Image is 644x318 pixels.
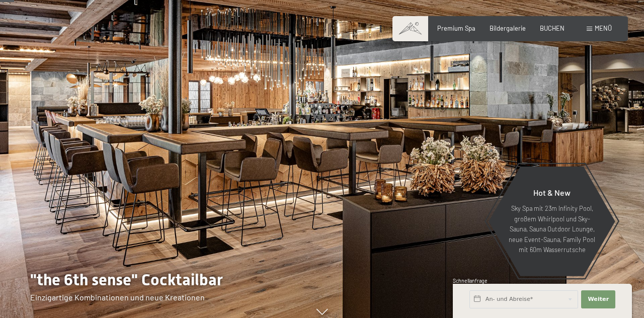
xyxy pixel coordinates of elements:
p: Sky Spa mit 23m Infinity Pool, großem Whirlpool und Sky-Sauna, Sauna Outdoor Lounge, neue Event-S... [508,203,596,255]
span: Schnellanfrage [453,278,488,284]
span: Weiter [588,295,609,303]
button: Weiter [581,290,615,308]
a: Premium Spa [437,24,475,32]
span: Menü [595,24,612,32]
a: Hot & New Sky Spa mit 23m Infinity Pool, großem Whirlpool und Sky-Sauna, Sauna Outdoor Lounge, ne... [488,166,616,277]
a: Bildergalerie [490,24,526,32]
a: BUCHEN [540,24,565,32]
span: Hot & New [533,188,571,197]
